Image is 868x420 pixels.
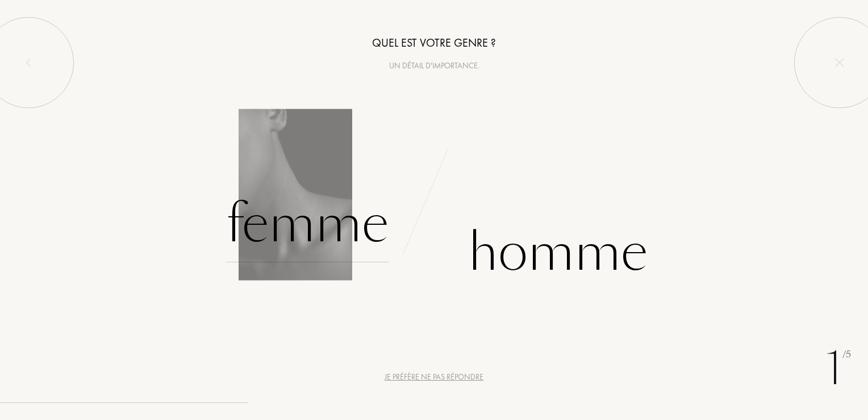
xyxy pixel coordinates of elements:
img: quit_onboard.svg [835,58,844,67]
div: 1 [825,335,851,403]
span: /5 [842,348,851,361]
img: left_onboard.svg [24,58,33,67]
div: Homme [468,214,648,291]
div: Je préfère ne pas répondre [385,371,483,383]
div: Femme [226,186,389,262]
